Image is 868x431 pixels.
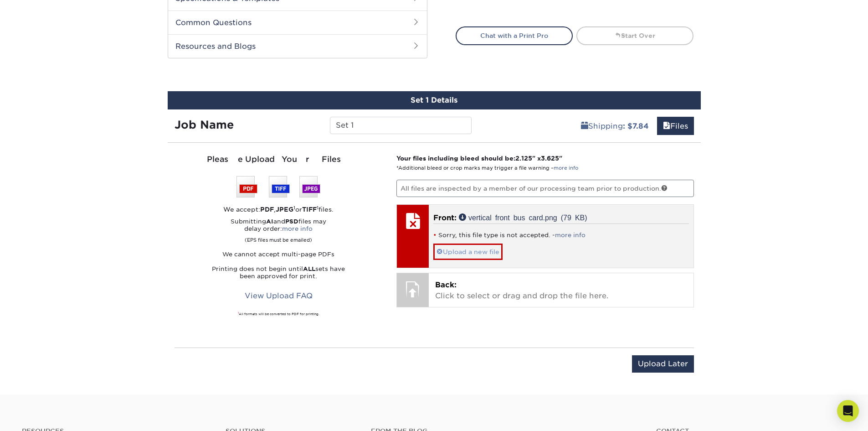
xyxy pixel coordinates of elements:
small: *Additional bleed or crop marks may trigger a file warning – [396,165,578,171]
strong: TIFF [302,206,317,213]
strong: ALL [303,265,315,272]
p: All files are inspected by a member of our processing team prior to production. [396,180,694,197]
li: Sorry, this file type is not accepted. - [433,231,689,239]
div: Please Upload Your Files [175,154,383,166]
a: Upload a new file [433,244,503,260]
h2: Common Questions [168,10,427,34]
a: more info [555,232,586,239]
span: 2.125 [515,155,532,162]
strong: JPEG [276,206,293,213]
div: We accept: , or files. [175,205,383,214]
a: View Upload FAQ [239,287,318,305]
strong: AI [266,218,273,225]
a: more info [282,225,313,232]
h2: Resources and Blogs [168,34,427,58]
strong: PDF [260,206,274,213]
span: shipping [581,122,588,130]
a: Shipping: $7.84 [575,117,655,135]
a: vertical front bus card.png (79 KB) [459,213,587,221]
iframe: Google Customer Reviews [2,403,77,428]
p: Click to select or drag and drop the file here. [435,280,687,301]
strong: Job Name [175,118,234,131]
span: 3.625 [541,155,559,162]
div: Open Intercom Messenger [837,400,859,422]
p: Submitting and files may delay order: [175,218,383,244]
sup: 1 [238,312,239,314]
strong: Your files including bleed should be: " x " [396,155,562,162]
div: All formats will be converted to PDF for printing. [175,312,383,317]
span: Front: [433,213,457,222]
img: We accept: PSD, TIFF, or JPEG (JPG) [236,176,320,197]
small: (EPS files must be emailed) [245,233,312,244]
input: Upload Later [632,355,694,373]
a: Chat with a Print Pro [456,26,573,45]
span: files [663,122,670,130]
a: Start Over [576,26,693,45]
sup: 1 [317,205,318,210]
p: Printing does not begin until sets have been approved for print. [175,265,383,280]
b: : $7.84 [623,122,649,130]
input: Enter a job name [330,117,472,134]
sup: 1 [293,205,295,210]
span: Back: [435,280,457,289]
a: Files [657,117,694,135]
p: We cannot accept multi-page PDFs [175,251,383,258]
div: Set 1 Details [168,91,701,109]
strong: PSD [285,218,298,225]
a: more info [554,165,578,171]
